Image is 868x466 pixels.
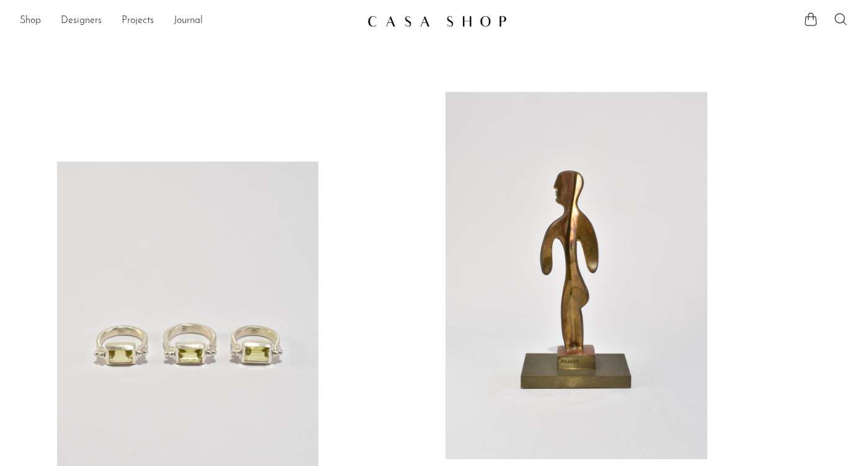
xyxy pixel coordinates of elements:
nav: Desktop navigation [20,11,357,32]
a: Projects [122,13,154,29]
ul: NEW HEADER MENU [20,11,357,32]
a: Shop [20,13,41,29]
a: Journal [174,13,203,29]
a: Designers [61,13,102,29]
